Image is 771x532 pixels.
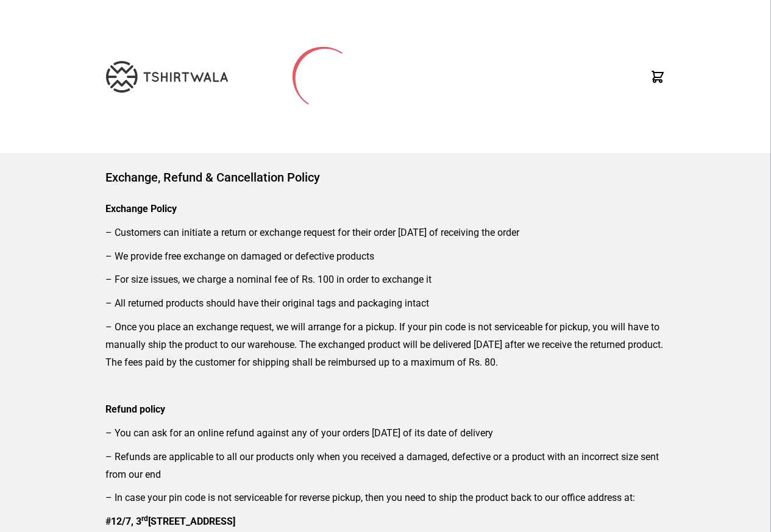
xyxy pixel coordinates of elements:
[106,61,228,93] img: TW-LOGO-400-104.png
[141,514,148,523] sup: rd
[105,489,666,507] p: – In case your pin code is not serviceable for reverse pickup, then you need to ship the product ...
[105,295,666,313] p: – All returned products should have their original tags and packaging intact
[105,319,666,371] p: – Once you place an exchange request, we will arrange for a pickup. If your pin code is not servi...
[105,449,666,484] p: – Refunds are applicable to all our products only when you received a damaged, defective or a pro...
[105,169,666,186] h1: Exchange, Refund & Cancellation Policy
[105,425,666,442] p: – You can ask for an online refund against any of your orders [DATE] of its date of delivery
[105,224,666,242] p: – Customers can initiate a return or exchange request for their order [DATE] of receiving the order
[105,203,177,215] strong: Exchange Policy
[105,516,235,527] strong: #12/7, 3 [STREET_ADDRESS]
[105,403,165,415] strong: Refund policy
[105,271,666,289] p: – For size issues, we charge a nominal fee of Rs. 100 in order to exchange it
[105,248,666,266] p: – We provide free exchange on damaged or defective products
